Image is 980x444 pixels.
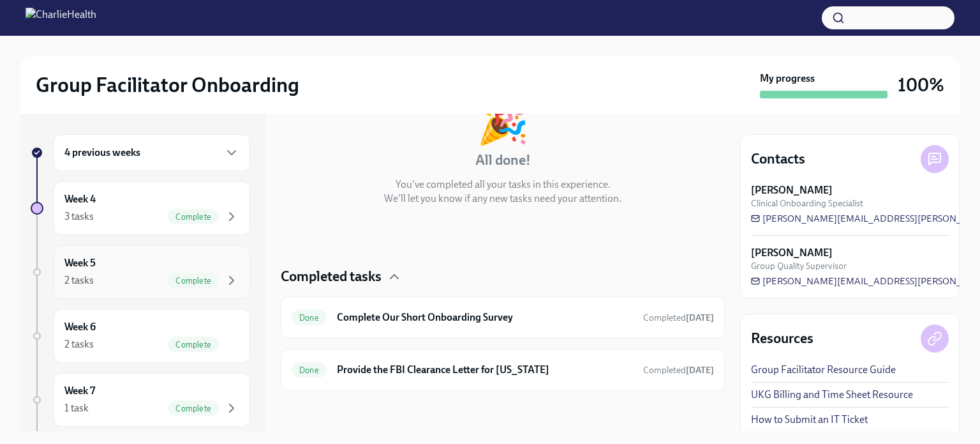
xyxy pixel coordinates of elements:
span: Completed [643,312,714,323]
div: 2 tasks [64,337,94,351]
div: 2 tasks [64,273,94,287]
div: 3 tasks [64,210,94,224]
h6: Provide the FBI Clearance Letter for [US_STATE] [337,363,633,377]
h6: Week 5 [64,256,96,270]
span: Done [292,313,327,323]
span: August 14th, 2025 16:08 [643,364,714,376]
a: Week 71 taskComplete [31,373,250,427]
a: UKG Billing and Time Sheet Resource [751,388,913,402]
span: Completed [643,365,714,376]
a: Week 43 tasksComplete [31,181,250,235]
strong: [DATE] [686,365,714,376]
a: Week 62 tasksComplete [31,309,250,363]
p: You've completed all your tasks in this experience. [396,178,611,192]
div: Completed tasks [281,267,725,286]
div: 1 task [64,401,89,415]
h4: Completed tasks [281,267,382,286]
img: CharlieHealth [26,8,96,28]
h6: Week 6 [64,320,96,334]
span: Group Quality Supervisor [751,260,847,272]
span: Done [292,365,327,375]
h4: All done! [475,151,531,170]
strong: [PERSON_NAME] [751,183,833,197]
h2: Group Facilitator Onboarding [36,72,299,98]
h6: Week 7 [64,384,95,398]
div: 4 previous weeks [54,134,250,171]
span: Complete [168,340,219,349]
div: 🎉 [477,101,529,143]
span: Complete [168,212,219,222]
a: Week 52 tasksComplete [31,245,250,299]
a: How to Submit an IT Ticket [751,413,868,427]
a: DoneComplete Our Short Onboarding SurveyCompleted[DATE] [292,307,714,328]
span: Complete [168,276,219,286]
h4: Contacts [751,149,805,169]
strong: [DATE] [686,312,714,323]
a: DoneProvide the FBI Clearance Letter for [US_STATE]Completed[DATE] [292,360,714,380]
h6: Complete Our Short Onboarding Survey [337,310,633,325]
h6: Week 4 [64,192,96,206]
strong: My progress [760,72,815,86]
span: Clinical Onboarding Specialist [751,197,863,210]
strong: [PERSON_NAME] [751,246,833,260]
span: August 27th, 2025 11:20 [643,312,714,324]
span: Complete [168,404,219,413]
h4: Resources [751,329,813,348]
a: Group Facilitator Resource Guide [751,363,896,377]
h3: 100% [898,73,944,96]
h6: 4 previous weeks [64,146,140,160]
p: We'll let you know if any new tasks need your attention. [384,192,621,206]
